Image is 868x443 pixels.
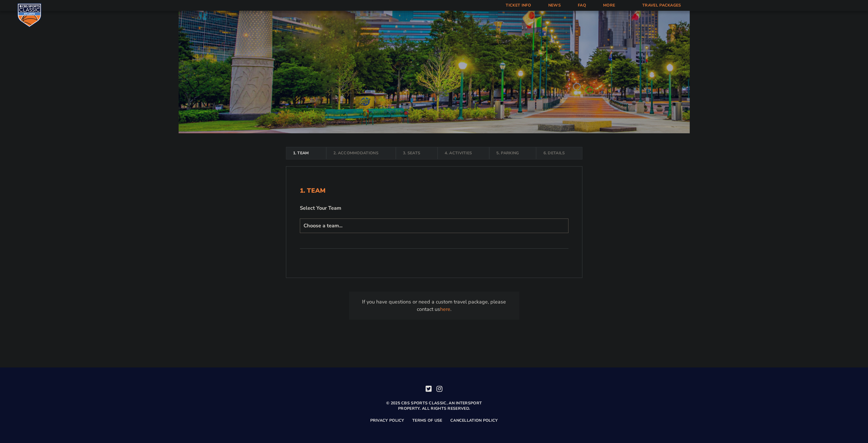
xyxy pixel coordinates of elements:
[440,306,450,313] a: here
[412,418,442,423] a: Terms of Use
[300,205,568,212] label: Select Your Team
[300,187,568,194] h2: 1. Team
[17,3,42,28] img: CBS Sports Classic
[450,418,498,423] a: Cancellation Policy
[356,298,513,313] p: If you have questions or need a custom travel package, please contact us .
[377,401,491,411] p: © 2025 CBS Sports Classic, an Intersport property. All rights reserved.
[370,418,404,423] a: Privacy Policy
